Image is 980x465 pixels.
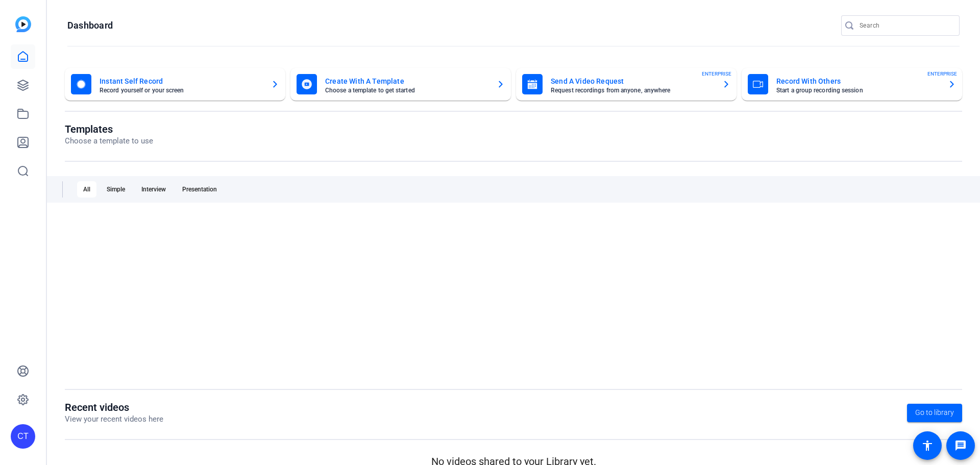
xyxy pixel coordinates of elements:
h1: Templates [65,123,153,135]
div: Interview [135,181,172,198]
button: Instant Self RecordRecord yourself or your screen [65,68,285,101]
mat-card-title: Instant Self Record [100,75,263,87]
div: All [77,181,96,198]
mat-card-subtitle: Request recordings from anyone, anywhere [551,87,714,93]
mat-card-subtitle: Record yourself or your screen [100,87,263,93]
mat-icon: accessibility [921,439,934,452]
p: View your recent videos here [65,413,163,425]
a: Go to library [907,404,962,422]
div: CT [11,424,35,449]
mat-card-title: Create With A Template [325,75,488,87]
input: Search [860,19,951,32]
div: Presentation [176,181,223,198]
div: Simple [101,181,131,198]
h1: Dashboard [67,19,113,32]
p: Choose a template to use [65,135,153,147]
mat-card-title: Record With Others [776,75,940,87]
mat-icon: message [954,439,967,452]
h1: Recent videos [65,401,163,413]
button: Record With OthersStart a group recording sessionENTERPRISE [742,68,962,101]
span: Go to library [915,407,954,418]
mat-card-title: Send A Video Request [551,75,714,87]
span: ENTERPRISE [702,70,731,78]
button: Send A Video RequestRequest recordings from anyone, anywhereENTERPRISE [516,68,737,101]
img: blue-gradient.svg [15,16,31,32]
span: ENTERPRISE [927,70,957,78]
button: Create With A TemplateChoose a template to get started [290,68,511,101]
mat-card-subtitle: Start a group recording session [776,87,940,93]
mat-card-subtitle: Choose a template to get started [325,87,488,93]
